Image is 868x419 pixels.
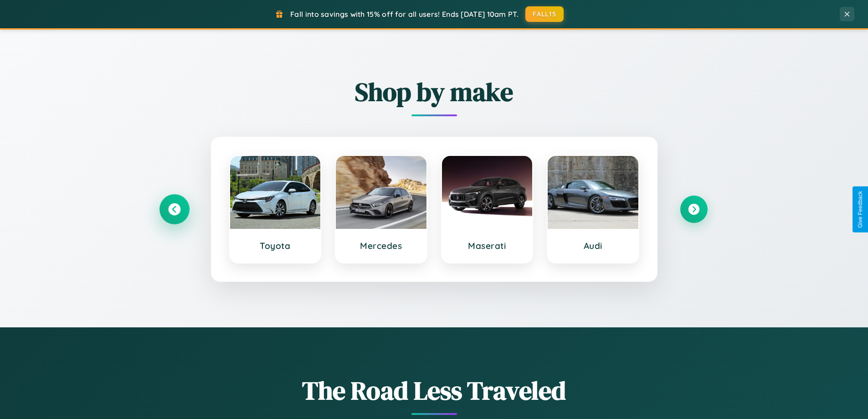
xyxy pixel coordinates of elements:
[161,373,708,408] h1: The Road Less Traveled
[161,74,708,109] h2: Shop by make
[451,240,524,251] h3: Maserati
[857,191,863,228] div: Give Feedback
[345,240,417,251] h3: Mercedes
[557,240,629,251] h3: Audi
[525,6,564,22] button: FALL15
[290,10,519,19] span: Fall into savings with 15% off for all users! Ends [DATE] 10am PT.
[239,240,312,251] h3: Toyota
